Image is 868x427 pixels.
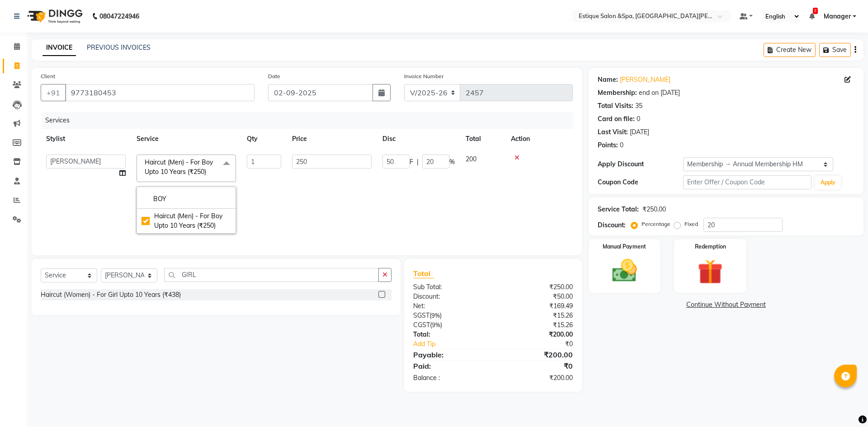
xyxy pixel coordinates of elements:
[507,339,579,349] div: ₹0
[41,72,55,80] label: Client
[406,373,493,383] div: Balance :
[41,290,181,300] div: Haircut (Women) - For Girl Upto 10 Years (₹438)
[65,84,255,101] input: Search by Name/Mobile/Email/Code
[819,43,851,57] button: Save
[635,101,642,111] div: 35
[637,114,640,124] div: 0
[431,312,440,319] span: 9%
[683,175,811,189] input: Enter Offer / Coupon Code
[598,221,626,230] div: Discount:
[598,75,618,84] div: Name:
[410,157,413,167] span: F
[406,311,493,320] div: ( )
[406,349,493,360] div: Payable:
[620,75,670,84] a: [PERSON_NAME]
[493,330,579,339] div: ₹200.00
[417,157,419,167] span: |
[493,301,579,311] div: ₹169.49
[642,205,666,214] div: ₹250.00
[413,321,430,329] span: CGST
[493,282,579,292] div: ₹250.00
[598,141,618,150] div: Points:
[690,256,731,287] img: _gift.svg
[642,220,670,228] label: Percentage
[598,114,635,124] div: Card on file:
[164,268,379,282] input: Search or Scan
[206,168,210,176] a: x
[603,243,646,251] label: Manual Payment
[598,127,628,137] div: Last Visit:
[493,373,579,383] div: ₹200.00
[404,72,443,80] label: Invoice Number
[809,12,815,20] a: 7
[287,129,377,149] th: Price
[493,311,579,320] div: ₹15.26
[824,12,851,21] span: Manager
[598,205,639,214] div: Service Total:
[413,311,429,319] span: SGST
[493,320,579,330] div: ₹15.26
[406,301,493,311] div: Net:
[598,101,633,111] div: Total Visits:
[406,330,493,339] div: Total:
[41,129,131,149] th: Stylist
[406,282,493,292] div: Sub Total:
[590,300,862,310] a: Continue Without Payment
[41,84,66,101] button: +91
[145,158,213,176] span: Haircut (Men) - For Boy Upto 10 Years (₹250)
[406,320,493,330] div: ( )
[493,361,579,371] div: ₹0
[505,129,573,149] th: Action
[99,4,139,29] b: 08047224946
[598,88,637,98] div: Membership:
[813,8,818,14] span: 7
[406,339,507,349] a: Add Tip
[268,72,280,80] label: Date
[406,292,493,301] div: Discount:
[695,243,726,251] label: Redemption
[42,40,76,56] a: INVOICE
[460,129,505,149] th: Total
[639,88,680,98] div: end on [DATE]
[815,176,841,189] button: Apply
[413,269,434,278] span: Total
[42,112,580,129] div: Services
[142,194,231,204] input: multiselect-search
[598,160,683,169] div: Apply Discount
[764,43,816,57] button: Create New
[598,178,683,187] div: Coupon Code
[493,292,579,301] div: ₹50.00
[684,220,698,228] label: Fixed
[87,43,151,52] a: PREVIOUS INVOICES
[493,349,579,360] div: ₹200.00
[604,256,645,285] img: _cash.svg
[406,361,493,371] div: Paid:
[620,141,623,150] div: 0
[630,127,649,137] div: [DATE]
[377,129,460,149] th: Disc
[142,211,231,230] div: Haircut (Men) - For Boy Upto 10 Years (₹250)
[432,321,440,328] span: 9%
[131,129,241,149] th: Service
[241,129,287,149] th: Qty
[449,157,455,167] span: %
[466,155,476,163] span: 200
[23,4,85,29] img: logo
